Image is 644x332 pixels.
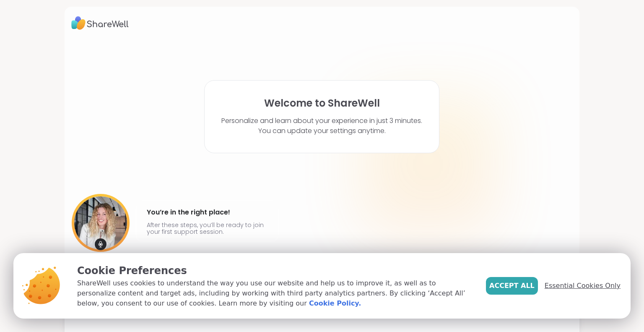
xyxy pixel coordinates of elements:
[71,13,129,33] img: ShareWell Logo
[545,281,621,291] span: Essential Cookies Only
[147,206,267,219] h4: You’re in the right place!
[95,238,106,250] img: mic icon
[486,277,538,295] button: Accept All
[309,298,361,308] a: Cookie Policy.
[264,97,380,109] h1: Welcome to ShareWell
[72,194,130,252] img: User image
[77,278,473,308] p: ShareWell uses cookies to understand the way you use our website and help us to improve it, as we...
[77,263,473,278] p: Cookie Preferences
[221,116,422,136] p: Personalize and learn about your experience in just 3 minutes. You can update your settings anytime.
[489,281,535,291] span: Accept All
[147,222,267,235] p: After these steps, you’ll be ready to join your first support session.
